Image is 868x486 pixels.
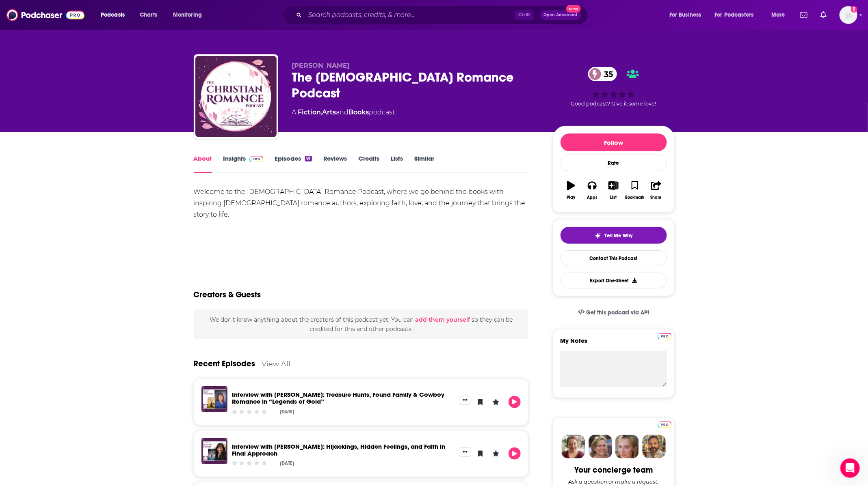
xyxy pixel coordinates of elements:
button: open menu [167,9,212,22]
a: Interview with Mary Connealy: Treasure Hunts, Found Family & Cowboy Romance in “Legends of Gold” [232,391,445,405]
button: Show More Button [459,396,471,405]
span: For Business [669,9,701,21]
button: Export One-Sheet [561,273,667,288]
a: Contact This Podcast [561,250,667,266]
div: Rate [561,155,667,171]
button: Apps [582,176,603,205]
div: Community Rating: 0 out of 5 [231,460,268,467]
img: Interview with Mary Connealy: Treasure Hunts, Found Family & Cowboy Romance in “Legends of Gold” [201,386,227,412]
span: Tell Me Why [604,232,632,239]
a: Charts [134,9,162,22]
div: 35Good podcast? Give it some love! [553,62,675,112]
button: Share [645,176,667,205]
button: open menu [766,9,795,22]
button: add them yourself [415,316,470,323]
input: Search podcasts, credits, & more... [305,9,515,22]
img: Barbara Profile [589,435,612,458]
a: Interview with Lynette Eason: Hijackings, Hidden Feelings, and Faith in Final Approach [232,443,446,457]
div: A podcast [292,108,395,117]
img: Podchaser - Follow, Share and Rate Podcasts [6,7,84,23]
div: Bookmark [625,195,644,200]
div: Welcome to the [DEMOGRAPHIC_DATA] Romance Podcast, where we go behind the books with inspiring [D... [194,186,529,220]
button: Bookmark [624,176,645,205]
button: Play [509,396,521,408]
div: Apps [587,195,597,200]
button: List [603,176,624,205]
a: Books [349,108,369,116]
span: Monitoring [173,9,202,21]
span: More [771,9,785,21]
div: 91 [305,156,312,161]
div: Play [567,195,575,200]
a: 35 [588,67,617,81]
iframe: Intercom live chat [840,458,860,478]
span: and [336,108,349,116]
img: Podchaser Pro [658,333,672,340]
a: Pro website [658,332,672,340]
span: , [321,108,323,116]
button: Show More Button [459,447,471,456]
a: InsightsPodchaser Pro [223,155,264,173]
span: Podcasts [101,9,125,21]
a: Episodes91 [275,155,312,173]
div: Search podcasts, credits, & more... [290,6,596,24]
span: [PERSON_NAME] [292,62,350,69]
img: User Profile [840,6,857,24]
img: Interview with Lynette Eason: Hijackings, Hidden Feelings, and Faith in Final Approach [201,438,227,464]
h2: Creators & Guests [194,290,261,300]
img: Podchaser Pro [249,156,264,162]
span: Charts [140,9,157,21]
button: Follow [561,133,667,151]
span: Good podcast? Give it some love! [571,101,656,107]
span: For Podcasters [715,9,754,21]
img: Sydney Profile [562,435,585,458]
div: Ask a question or make a request. [569,478,659,485]
button: Show profile menu [840,6,857,24]
button: Play [509,447,521,460]
button: Open AdvancedNew [540,10,581,20]
a: Similar [414,155,434,173]
button: open menu [664,9,712,22]
span: Logged in as ZoeJethani [840,6,857,24]
label: My Notes [561,337,667,351]
div: Your concierge team [574,465,653,475]
div: Share [651,195,662,200]
div: List [610,195,617,200]
img: The Christian Romance Podcast [195,56,277,137]
a: Arts [323,108,336,116]
span: New [566,5,581,13]
a: Reviews [323,155,347,173]
button: Leave a Rating [490,396,502,408]
div: Community Rating: 0 out of 5 [231,409,268,415]
a: Get this podcast via API [571,303,656,323]
img: tell me why sparkle [595,232,601,239]
span: Ctrl K [515,10,534,20]
img: Jon Profile [642,435,666,458]
button: Bookmark Episode [474,396,487,408]
button: open menu [710,9,766,22]
button: open menu [95,9,135,22]
button: Bookmark Episode [474,447,487,460]
button: tell me why sparkleTell Me Why [561,227,667,244]
a: Show notifications dropdown [817,8,830,22]
a: Credits [358,155,379,173]
a: Recent Episodes [194,359,255,369]
span: We don't know anything about the creators of this podcast yet . You can so they can be credited f... [210,316,513,332]
a: Fiction [298,108,321,116]
span: Open Advanced [544,13,578,17]
a: Show notifications dropdown [797,8,811,22]
button: Leave a Rating [490,447,502,460]
div: [DATE] [280,409,294,415]
img: Podchaser Pro [658,421,672,428]
span: 35 [596,67,617,81]
span: Get this podcast via API [586,309,649,316]
a: Lists [391,155,403,173]
a: Pro website [658,420,672,428]
div: [DATE] [280,460,294,466]
a: View All [262,359,291,368]
svg: Add a profile image [851,6,857,13]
